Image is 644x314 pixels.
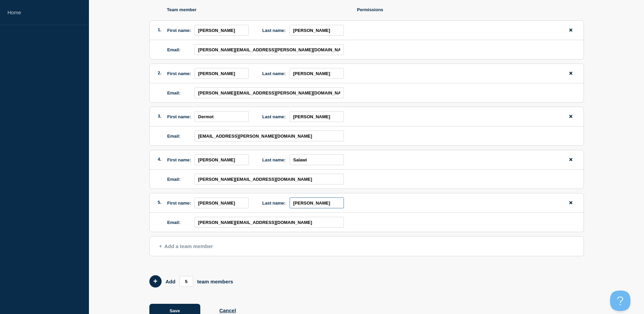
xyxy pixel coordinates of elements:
label: Email: [167,90,181,95]
input: last name [290,154,344,165]
iframe: Help Scout Beacon - Open [610,291,630,311]
p: Permissions [357,7,584,12]
input: email [195,130,344,141]
label: Email: [167,220,181,225]
p: team members [197,279,233,284]
label: First name: [167,28,191,33]
input: first name [195,25,249,36]
input: email [195,44,344,55]
input: Add members count [180,276,193,287]
label: First name: [167,71,191,76]
label: Last name: [262,157,286,162]
label: Last name: [262,71,286,76]
label: Last name: [262,114,286,119]
span: 3. [158,114,162,119]
span: 4. [158,157,162,162]
label: Email: [167,47,181,52]
input: last name [290,25,344,36]
label: First name: [167,114,191,119]
input: first name [195,197,249,208]
label: Email: [167,134,181,139]
input: first name [195,111,249,122]
button: remove team member button [567,197,575,208]
label: Last name: [262,200,286,206]
p: Add [166,279,176,284]
label: First name: [167,200,191,206]
input: email [195,87,344,98]
input: last name [290,197,344,208]
span: 1. [158,27,162,32]
span: 2. [158,70,162,75]
input: first name [195,68,249,79]
button: Add a team member [149,236,584,256]
span: Add a team member [159,243,213,249]
span: 5. [158,200,162,205]
input: last name [290,111,344,122]
label: Last name: [262,28,286,33]
input: last name [290,68,344,79]
input: email [195,174,344,185]
input: first name [195,154,249,165]
button: Cancel [219,308,236,313]
button: remove team member button [567,25,575,36]
label: First name: [167,157,191,162]
button: Add 5 team members [149,275,162,287]
button: remove team member button [567,154,575,165]
button: remove team member button [567,111,575,122]
button: remove team member button [567,68,575,79]
label: Email: [167,177,181,182]
input: email [195,217,344,228]
p: Team member [167,7,357,12]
